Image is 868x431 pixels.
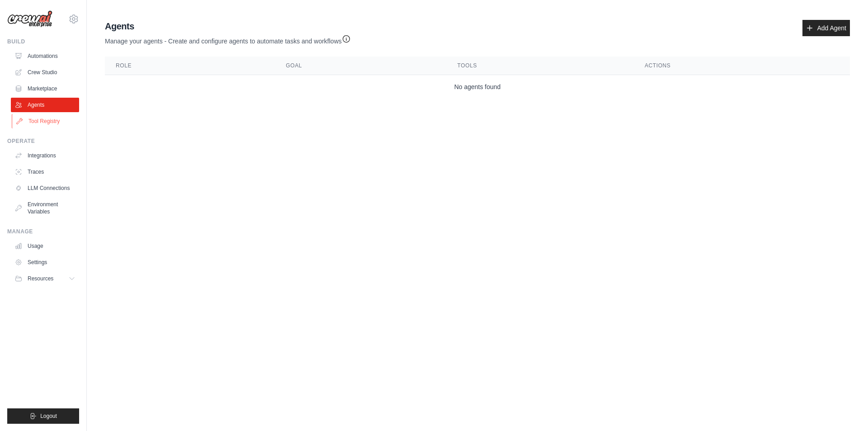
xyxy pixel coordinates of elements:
[7,10,52,28] img: Logo
[634,57,850,75] th: Actions
[802,20,850,36] a: Add Agent
[11,165,79,179] a: Traces
[11,98,79,112] a: Agents
[105,20,351,33] h2: Agents
[40,412,57,420] span: Logout
[11,181,79,195] a: LLM Connections
[7,408,79,424] button: Logout
[11,49,79,63] a: Automations
[11,197,79,219] a: Environment Variables
[7,137,79,145] div: Operate
[11,81,79,96] a: Marketplace
[105,75,850,99] td: No agents found
[11,148,79,163] a: Integrations
[275,57,446,75] th: Goal
[7,228,79,235] div: Manage
[105,57,275,75] th: Role
[11,65,79,80] a: Crew Studio
[12,114,80,128] a: Tool Registry
[105,33,351,46] p: Manage your agents - Create and configure agents to automate tasks and workflows
[11,255,79,270] a: Settings
[11,239,79,253] a: Usage
[11,271,79,286] button: Resources
[7,38,79,45] div: Build
[28,275,53,282] span: Resources
[447,57,634,75] th: Tools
